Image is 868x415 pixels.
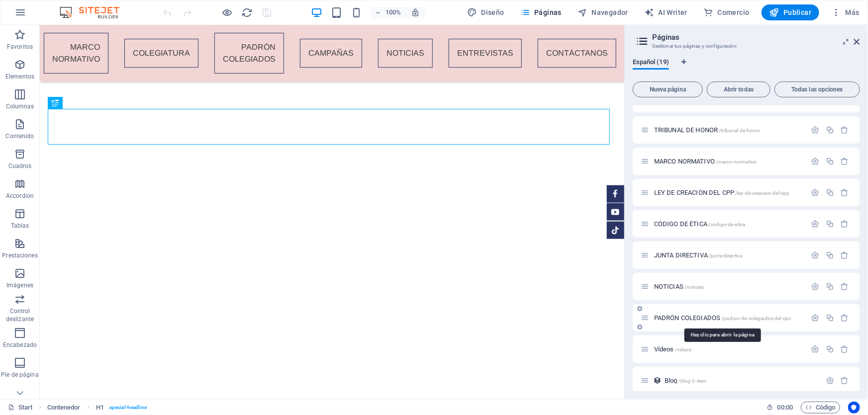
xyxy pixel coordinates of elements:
[654,345,692,353] span: Haz clic para abrir la página
[811,126,820,134] div: Configuración
[108,402,147,414] span: . special-headline
[716,159,757,165] span: /marco-normativo
[826,188,834,197] div: Duplicar
[1,371,38,379] p: Pie de página
[640,4,691,20] button: AI Writer
[801,402,840,414] button: Código
[651,189,806,196] div: LEY DE CREACIÓN DEL CPP/ley-de-creacion-del-cpp
[811,188,820,197] div: Configuración
[386,6,401,18] h6: 100%
[578,7,628,17] span: Navegador
[784,404,786,411] span: :
[826,345,834,353] div: Duplicar
[722,316,791,321] span: /padron-de-colegiados-del-cpc
[841,314,849,322] div: Eliminar
[826,251,834,259] div: Duplicar
[241,6,253,18] button: reload
[841,126,849,134] div: Eliminar
[709,253,742,258] span: /junta-directiva
[2,251,37,259] p: Prestaciones
[841,220,849,228] div: Eliminar
[96,402,104,414] span: Haz clic para seleccionar y doble clic para editar
[6,192,34,200] p: Accordion
[371,6,406,18] button: 100%
[811,345,820,353] div: Configuración
[633,56,669,70] span: Español (19)
[826,282,834,291] div: Duplicar
[651,346,806,352] div: Vídeos/videos
[770,7,812,17] span: Publicar
[841,188,849,197] div: Eliminar
[652,42,840,51] h3: Gestionar tus páginas y configuración
[826,126,834,134] div: Duplicar
[684,284,704,290] span: /noticias
[411,8,420,17] i: Al redimensionar, ajustar el nivel de zoom automáticamente para ajustarse al dispositivo elegido.
[11,222,29,230] p: Tablas
[811,314,820,322] div: Configuración
[848,402,860,414] button: Usercentrics
[654,158,757,165] span: Haz clic para abrir la página
[8,162,32,170] p: Cuadros
[662,377,821,384] div: Blog/blog-2-item
[841,251,849,259] div: Eliminar
[665,377,706,384] span: Haz clic para abrir la página
[777,402,793,414] span: 00 00
[707,82,771,97] button: Abrir todas
[811,220,820,228] div: Configuración
[3,341,37,349] p: Encabezado
[841,157,849,166] div: Eliminar
[6,102,34,110] p: Columnas
[516,4,566,20] button: Páginas
[654,283,704,290] span: NOTICIAS
[633,82,703,97] button: Nueva página
[654,314,791,322] span: PADRÓN COLEGIADOS
[651,158,806,165] div: MARCO NORMATIVO/marco-normativo
[653,376,662,385] div: Este diseño se usa como una plantilla para todos los elementos (como por ejemplo un post de un bl...
[719,128,761,133] span: /tribunal-de-honor
[805,402,836,414] span: Código
[5,132,34,140] p: Contenido
[827,4,864,20] button: Más
[6,281,33,289] p: Imágenes
[703,7,750,17] span: Comercio
[221,6,233,18] button: Haz clic para salir del modo de previsualización y seguir editando
[651,127,806,133] div: TRIBUNAL DE HONOR/tribunal-de-honor
[841,345,849,353] div: Eliminar
[47,402,147,414] nav: breadcrumb
[826,157,834,166] div: Duplicar
[699,4,754,20] button: Comercio
[762,4,820,20] button: Publicar
[831,7,860,17] span: Más
[8,402,33,414] a: Haz clic para cancelar la selección y doble clic para abrir páginas
[654,251,742,259] span: JUNTA DIRECTIVA
[678,378,707,384] span: /blog-2-item
[654,189,790,196] span: Haz clic para abrir la página
[708,222,745,227] span: /codigo-de-etica
[774,82,860,97] button: Todas las opciones
[7,43,33,51] p: Favoritos
[811,157,820,166] div: Configuración
[811,282,820,291] div: Configuración
[654,220,745,228] span: CÓDIGO DE ÉTICA
[826,376,834,385] div: Configuración
[467,7,504,17] span: Diseño
[675,347,692,352] span: /videos
[47,402,81,414] span: Haz clic para seleccionar y doble clic para editar
[57,6,132,18] img: Editor Logo
[654,126,761,134] span: Haz clic para abrir la página
[463,4,508,20] button: Diseño
[767,402,793,414] h6: Tiempo de la sesión
[826,314,834,322] div: Duplicar
[826,220,834,228] div: Duplicar
[841,376,849,385] div: Eliminar
[242,7,253,18] i: Volver a cargar página
[651,252,806,258] div: JUNTA DIRECTIVA/junta-directiva
[644,7,687,17] span: AI Writer
[711,86,766,92] span: Abrir todas
[574,4,632,20] button: Navegador
[637,86,698,92] span: Nueva página
[520,7,562,17] span: Páginas
[651,283,806,290] div: NOTICIAS/noticias
[651,221,806,227] div: CÓDIGO DE ÉTICA/codigo-de-etica
[779,86,856,92] span: Todas las opciones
